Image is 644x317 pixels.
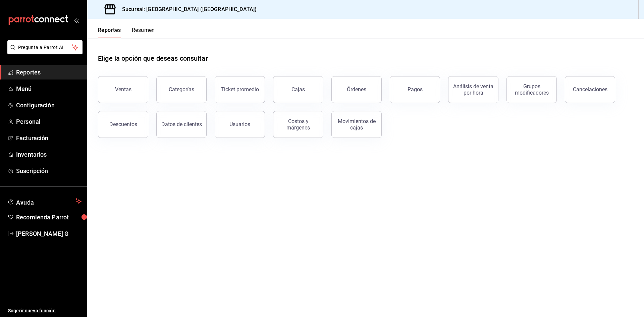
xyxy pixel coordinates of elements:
[452,83,494,96] div: Análisis de venta por hora
[117,5,257,13] h3: Sucursal: [GEOGRAPHIC_DATA] ([GEOGRAPHIC_DATA])
[16,166,82,175] span: Suscripción
[156,111,207,138] button: Datos de clientes
[98,53,208,63] h1: Elige la opción que deseas consultar
[215,76,265,103] button: Ticket promedio
[74,17,79,23] button: open_drawer_menu
[98,27,121,38] button: Reportes
[390,76,440,103] button: Pagos
[331,76,382,103] button: Órdenes
[506,76,557,103] button: Grupos modificadores
[277,118,319,131] div: Costos y márgenes
[16,197,73,205] span: Ayuda
[16,101,82,110] span: Configuración
[16,84,82,93] span: Menú
[291,86,305,93] div: Cajas
[215,111,265,138] button: Usuarios
[408,86,423,93] div: Pagos
[221,86,259,93] div: Ticket promedio
[16,229,82,238] span: [PERSON_NAME] G
[115,86,131,93] div: Ventas
[16,68,82,77] span: Reportes
[156,76,207,103] button: Categorías
[8,307,82,314] span: Sugerir nueva función
[161,121,202,127] div: Datos de clientes
[18,44,72,51] span: Pregunta a Parrot AI
[347,86,366,93] div: Órdenes
[331,111,382,138] button: Movimientos de cajas
[565,76,615,103] button: Cancelaciones
[448,76,498,103] button: Análisis de venta por hora
[229,121,250,127] div: Usuarios
[16,117,82,126] span: Personal
[16,150,82,159] span: Inventarios
[132,27,155,38] button: Resumen
[5,49,83,56] a: Pregunta a Parrot AI
[169,86,194,93] div: Categorías
[98,27,155,38] div: navigation tabs
[336,118,377,131] div: Movimientos de cajas
[573,86,607,93] div: Cancelaciones
[109,121,137,127] div: Descuentos
[273,76,323,103] button: Cajas
[16,213,82,222] span: Recomienda Parrot
[273,111,323,138] button: Costos y márgenes
[98,76,148,103] button: Ventas
[7,40,83,54] button: Pregunta a Parrot AI
[98,111,148,138] button: Descuentos
[16,134,82,143] span: Facturación
[511,83,552,96] div: Grupos modificadores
